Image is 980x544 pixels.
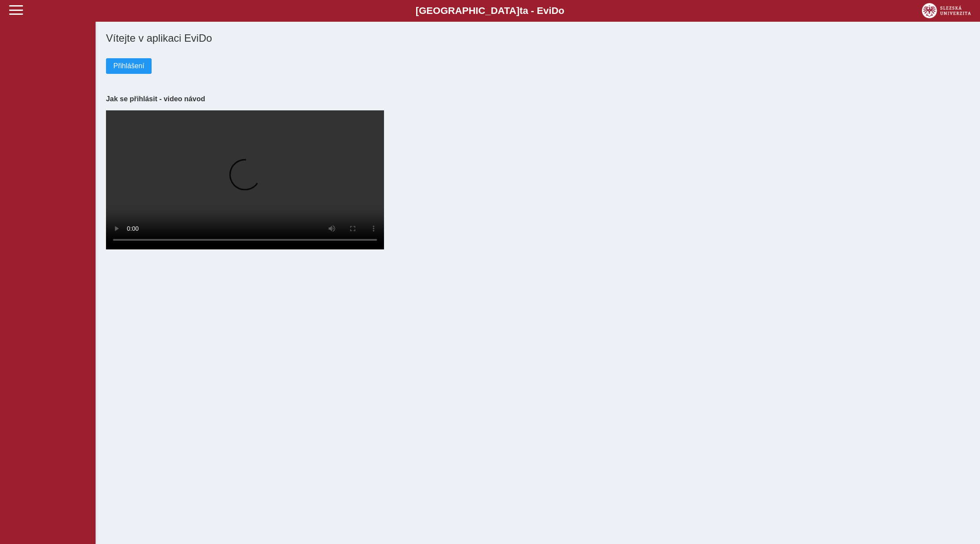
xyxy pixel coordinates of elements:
span: o [559,5,565,16]
img: logo_web_su.png [922,3,971,18]
span: t [520,5,523,16]
b: [GEOGRAPHIC_DATA] a - Evi [26,5,954,17]
span: Přihlášení [113,62,144,70]
h1: Vítejte v aplikaci EviDo [106,32,970,44]
span: D [551,5,558,16]
h3: Jak se přihlásit - video návod [106,95,970,103]
button: Přihlášení [106,58,152,74]
video: Your browser does not support the video tag. [106,110,384,249]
